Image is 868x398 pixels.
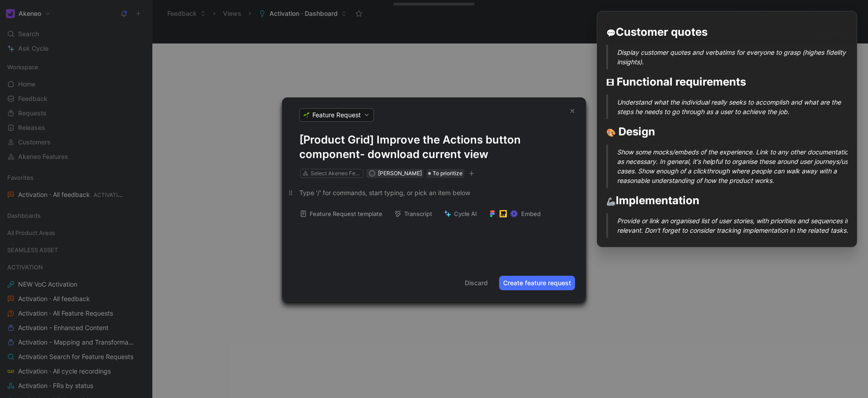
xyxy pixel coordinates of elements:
div: To prioritize [426,169,464,178]
button: Transcript [390,207,436,220]
button: Feature Request template [296,207,387,220]
div: R [369,171,374,176]
div: Select Akeneo Feature [311,169,361,178]
button: Cycle AI [440,207,481,220]
span: To prioritize [433,169,462,178]
button: Create feature request [499,276,575,290]
span: Feature Request [312,110,361,120]
button: Embed [485,207,545,220]
h1: [Product Grid] Improve the Actions button component- download current view [299,133,569,162]
span: [PERSON_NAME] [378,170,422,177]
button: Discard [461,276,492,290]
img: 🌱 [303,112,310,118]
